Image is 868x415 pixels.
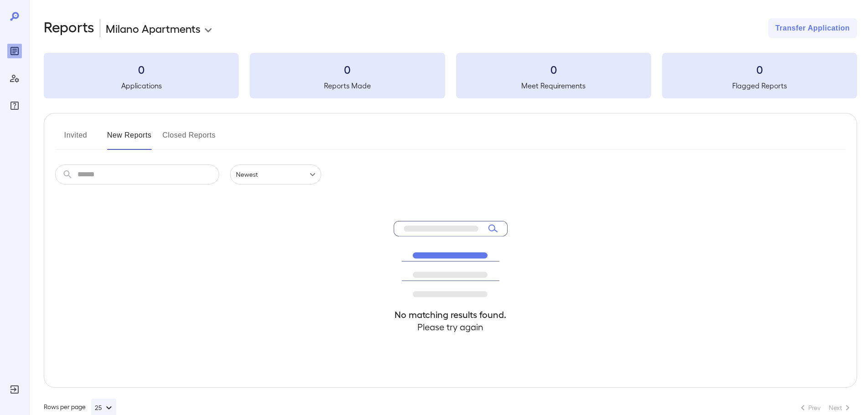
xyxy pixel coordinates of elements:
h2: Reports [44,18,94,38]
p: Milano Apartments [106,21,200,36]
div: FAQ [7,98,22,113]
button: Transfer Application [768,18,857,38]
button: Invited [55,128,96,150]
h5: Reports Made [250,80,445,91]
h4: Please try again [394,321,508,333]
button: Closed Reports [163,128,216,150]
h3: 0 [44,62,239,77]
button: New Reports [107,128,152,150]
h3: 0 [456,62,651,77]
h4: No matching results found. [394,308,508,321]
h5: Meet Requirements [456,80,651,91]
h3: 0 [250,62,445,77]
h5: Flagged Reports [662,80,857,91]
summary: 0Applications0Reports Made0Meet Requirements0Flagged Reports [44,53,857,98]
div: Reports [7,44,22,58]
h3: 0 [662,62,857,77]
h5: Applications [44,80,239,91]
nav: pagination navigation [793,400,857,415]
div: Manage Users [7,71,22,86]
div: Log Out [7,382,22,397]
div: Newest [230,164,321,184]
